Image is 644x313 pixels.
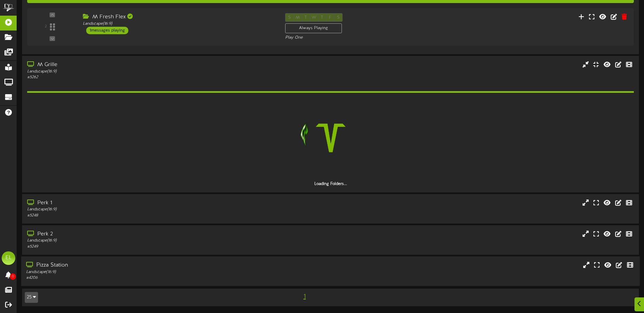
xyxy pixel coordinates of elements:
div: # 5262 [27,75,274,80]
button: 25 [25,292,38,303]
div: # 5249 [27,244,274,250]
img: loading-spinner-1.png [287,95,374,181]
span: 0 [10,273,16,280]
div: M Grille [27,61,274,69]
div: # 5248 [27,213,274,218]
div: Landscape ( 16:9 ) [27,69,274,75]
div: Landscape ( 16:9 ) [27,238,274,244]
div: Landscape ( 16:9 ) [27,207,274,212]
div: M Fresh Flex [83,13,275,21]
div: Perk 2 [27,230,274,238]
div: 1 messages playing [86,27,128,34]
div: Always Playing [285,23,342,33]
div: # 4206 [26,275,274,281]
span: 1 [302,293,308,300]
div: Landscape ( 16:9 ) [26,269,274,275]
div: Play One [285,35,427,41]
div: Perk 1 [27,199,274,207]
div: Landscape ( 16:9 ) [83,21,275,27]
strong: Loading Folders... [314,182,347,186]
div: Pizza Station [26,262,274,269]
div: EL [2,251,15,265]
